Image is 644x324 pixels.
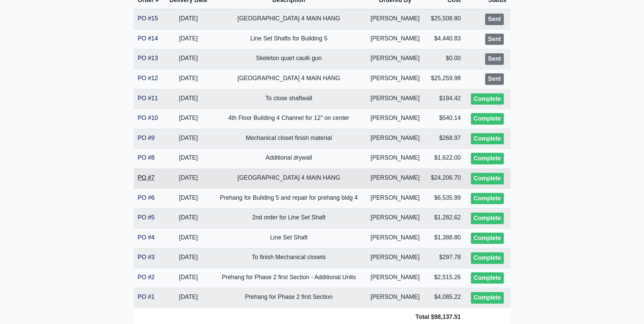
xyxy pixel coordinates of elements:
td: $4,085.22 [425,288,465,308]
a: PO #11 [138,95,158,102]
a: PO #14 [138,35,158,42]
a: PO #7 [138,174,155,181]
td: [DATE] [164,129,213,149]
td: [PERSON_NAME] [365,9,425,29]
td: Line Set Shaft [213,228,365,248]
td: [DATE] [164,109,213,129]
div: Complete [471,193,503,204]
td: [DATE] [164,69,213,89]
a: PO #6 [138,194,155,201]
td: [GEOGRAPHIC_DATA] 4 MAIN HANG [213,9,365,29]
div: Sent [485,53,503,65]
td: [DATE] [164,168,213,188]
div: Complete [471,292,503,304]
td: $2,515.26 [425,268,465,288]
td: $268.97 [425,129,465,149]
td: [DATE] [164,149,213,169]
a: PO #9 [138,134,155,141]
td: [DATE] [164,209,213,229]
td: $1,388.80 [425,228,465,248]
div: Complete [471,113,503,125]
td: Prehang for Building 5 and repair for prehang bldg 4 [213,188,365,209]
div: Sent [485,34,503,45]
td: To finish Mechanical closets [213,248,365,268]
td: [PERSON_NAME] [365,268,425,288]
td: Prehang for Phase 2 first Section [213,288,365,308]
td: $1,282.62 [425,209,465,229]
td: [DATE] [164,89,213,109]
td: Prehang for Phase 2 first Section - Additional Units [213,268,365,288]
td: 4th Floor Building 4 Channel for 12" on center [213,109,365,129]
td: Line Set Shafts for Building 5 [213,29,365,49]
td: [PERSON_NAME] [365,188,425,209]
a: PO #8 [138,154,155,161]
td: [DATE] [164,9,213,29]
td: [PERSON_NAME] [365,129,425,149]
td: $297.78 [425,248,465,268]
td: Mechanical closet finish material [213,129,365,149]
td: [DATE] [164,188,213,209]
td: $25,259.98 [425,69,465,89]
div: Complete [471,213,503,224]
td: [PERSON_NAME] [365,168,425,188]
td: [PERSON_NAME] [365,149,425,169]
a: PO #13 [138,55,158,61]
a: PO #15 [138,15,158,22]
td: [PERSON_NAME] [365,209,425,229]
td: [DATE] [164,29,213,49]
td: [PERSON_NAME] [365,288,425,308]
td: [DATE] [164,49,213,69]
div: Complete [471,153,503,164]
a: PO #12 [138,75,158,82]
td: [GEOGRAPHIC_DATA] 4 MAIN HANG [213,69,365,89]
td: $184.42 [425,89,465,109]
a: PO #10 [138,114,158,121]
td: [PERSON_NAME] [365,49,425,69]
td: [PERSON_NAME] [365,89,425,109]
td: $1,622.00 [425,149,465,169]
td: 2nd order for Line Set Shaft [213,209,365,229]
a: PO #1 [138,293,155,300]
div: Sent [485,14,503,25]
div: Complete [471,133,503,145]
td: $4,440.83 [425,29,465,49]
td: [PERSON_NAME] [365,29,425,49]
td: [PERSON_NAME] [365,248,425,268]
td: [PERSON_NAME] [365,69,425,89]
td: To close shaftwall [213,89,365,109]
td: [DATE] [164,268,213,288]
td: $540.14 [425,109,465,129]
td: $6,535.99 [425,188,465,209]
td: [GEOGRAPHIC_DATA] 4 MAIN HANG [213,168,365,188]
td: [PERSON_NAME] [365,109,425,129]
div: Complete [471,93,503,105]
a: PO #5 [138,214,155,221]
td: [DATE] [164,248,213,268]
a: PO #3 [138,254,155,260]
td: Skeleton quart caulk gun [213,49,365,69]
div: Sent [485,73,503,85]
div: Complete [471,173,503,184]
div: Complete [471,272,503,284]
td: [DATE] [164,288,213,308]
td: [DATE] [164,228,213,248]
td: $0.00 [425,49,465,69]
div: Complete [471,233,503,244]
a: PO #2 [138,274,155,281]
td: $24,206.70 [425,168,465,188]
a: PO #4 [138,234,155,241]
td: $25,508.80 [425,9,465,29]
td: [PERSON_NAME] [365,228,425,248]
div: Complete [471,252,503,264]
td: Additional drywall [213,149,365,169]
